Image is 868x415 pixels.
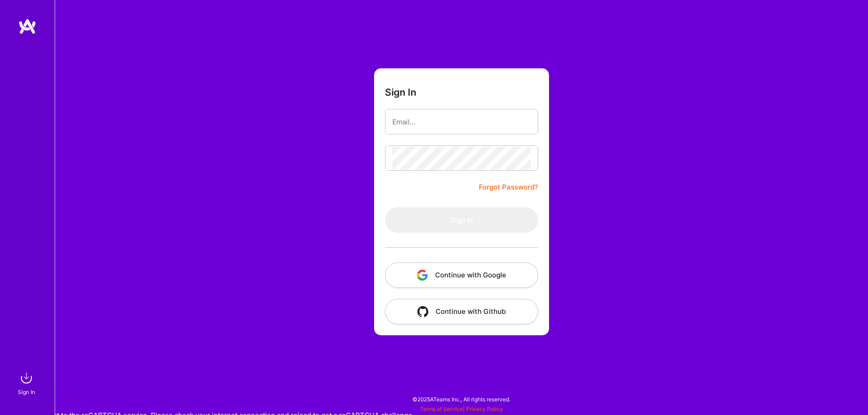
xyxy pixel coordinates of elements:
[385,87,416,98] h3: Sign In
[417,270,428,281] img: icon
[18,387,35,397] div: Sign In
[385,262,538,288] button: Continue with Google
[18,18,36,35] img: logo
[17,369,36,387] img: sign in
[19,369,36,397] a: sign inSign In
[392,110,531,133] input: Email...
[55,388,868,410] div: © 2025 ATeams Inc., All rights reserved.
[385,299,538,324] button: Continue with Github
[417,306,428,317] img: icon
[420,405,503,412] span: |
[466,405,503,412] a: Privacy Policy
[479,182,538,193] a: Forgot Password?
[385,207,538,233] button: Sign In
[420,405,463,412] a: Terms of Service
